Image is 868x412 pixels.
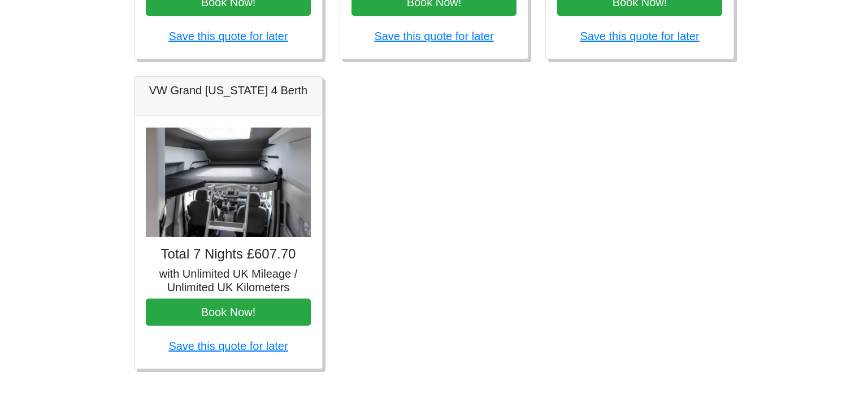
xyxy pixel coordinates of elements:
h4: Total 7 Nights £607.70 [146,246,311,262]
a: Save this quote for later [580,30,699,42]
button: Book Now! [146,299,311,326]
a: Save this quote for later [374,30,493,42]
a: Save this quote for later [168,340,288,352]
a: Save this quote for later [168,30,288,42]
h5: with Unlimited UK Mileage / Unlimited UK Kilometers [146,267,311,294]
img: VW Grand California 4 Berth [146,128,311,238]
h5: VW Grand [US_STATE] 4 Berth [146,84,311,97]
